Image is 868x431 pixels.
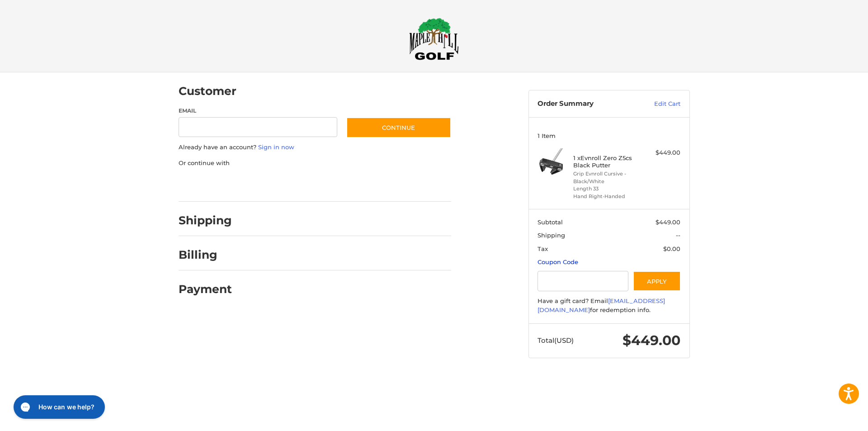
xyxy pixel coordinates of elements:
li: Hand Right-Handed [573,193,642,200]
a: Coupon Code [538,258,578,265]
h2: Customer [179,84,236,98]
iframe: PayPal-venmo [329,176,396,193]
h3: 1 Item [538,132,680,139]
li: Length 33 [573,185,642,193]
a: Edit Cart [635,99,680,109]
span: -- [676,232,680,239]
iframe: PayPal-paypal [175,176,243,193]
img: Maple Hill Golf [409,18,459,60]
h4: 1 x Evnroll Zero Z5cs Black Putter [573,154,642,169]
span: Subtotal [538,218,563,226]
span: Total (USD) [538,336,574,345]
button: Continue [346,117,451,138]
a: Sign in now [258,143,294,151]
span: $0.00 [663,245,680,252]
span: $449.00 [656,218,680,226]
h2: Shipping [179,213,232,227]
span: Shipping [538,232,565,239]
input: Gift Certificate or Coupon Code [538,271,628,291]
a: [EMAIL_ADDRESS][DOMAIN_NAME] [538,297,665,313]
div: $449.00 [645,148,680,157]
div: Have a gift card? Email for redemption info. [538,297,680,314]
iframe: PayPal-paylater [252,176,320,193]
h3: Order Summary [538,99,635,109]
iframe: Gorgias live chat messenger [9,392,108,422]
h2: Billing [179,248,231,262]
p: Or continue with [179,159,451,168]
span: $449.00 [623,332,680,349]
button: Apply [633,271,681,291]
h2: Payment [179,282,232,296]
li: Grip Evnroll Cursive - Black/White [573,170,642,185]
label: Email [179,107,338,115]
span: Tax [538,245,548,252]
p: Already have an account? [179,143,451,152]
